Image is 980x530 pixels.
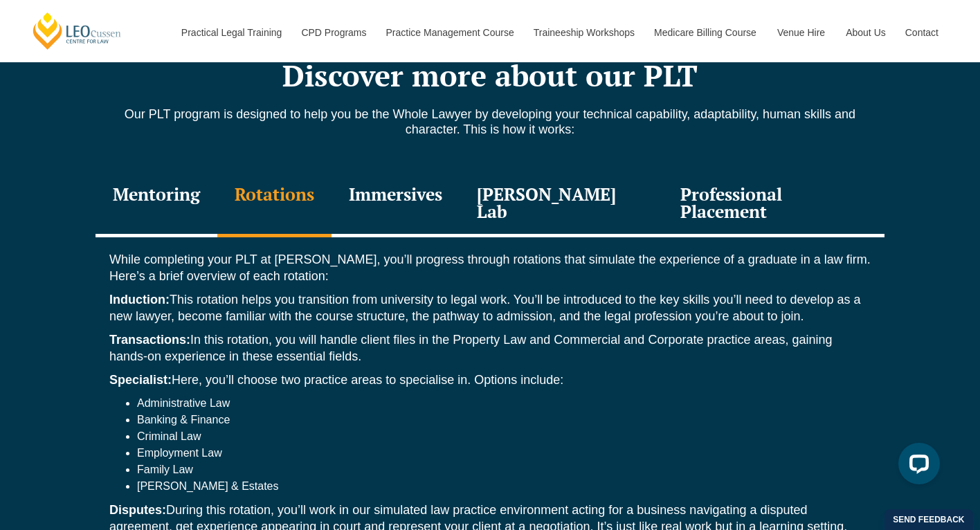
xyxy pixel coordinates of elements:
a: About Us [835,3,895,62]
li: Criminal Law [137,428,871,445]
p: Our PLT program is designed to help you be the Whole Lawyer by developing your technical capabili... [96,107,884,137]
a: Medicare Billing Course [644,3,767,62]
h2: Discover more about our PLT [96,58,884,93]
a: Venue Hire [767,3,835,62]
p: This rotation helps you transition from university to legal work. You’ll be introduced to the key... [109,291,871,325]
div: Rotations [217,172,332,237]
a: Practice Management Course [376,3,523,62]
div: Immersives [332,172,460,237]
a: [PERSON_NAME] Centre for Law [31,11,123,51]
li: Banking & Finance [137,412,871,428]
p: In this rotation, you will handle client files in the Property Law and Commercial and Corporate p... [109,331,871,365]
div: Mentoring [96,172,217,237]
p: Here, you’ll choose two practice areas to specialise in. Options include: [109,372,871,388]
p: While completing your PLT at [PERSON_NAME], you’ll progress through rotations that simulate the e... [109,251,871,284]
li: Family Law [137,462,871,478]
li: Administrative Law [137,395,871,412]
div: Professional Placement [663,172,884,237]
li: [PERSON_NAME] & Estates [137,478,871,495]
iframe: LiveChat chat widget [887,437,945,495]
strong: Induction: [109,293,170,307]
li: Employment Law [137,445,871,462]
a: CPD Programs [291,3,375,62]
div: [PERSON_NAME] Lab [460,172,663,237]
a: Contact [895,3,949,62]
a: Practical Legal Training [171,3,291,62]
strong: Specialist: [109,373,172,387]
strong: Transactions: [109,333,190,347]
a: Traineeship Workshops [523,3,644,62]
strong: Disputes: [109,503,166,517]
